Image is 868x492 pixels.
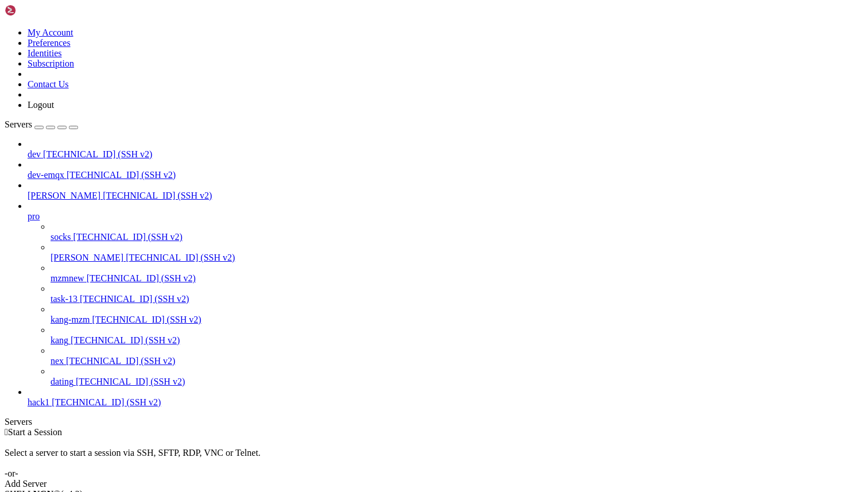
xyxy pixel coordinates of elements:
li: nex [TECHNICAL_ID] (SSH v2) [51,346,863,366]
span: Start a Session [8,427,62,437]
span: [PERSON_NAME] [51,253,123,262]
a: dev-emqx [TECHNICAL_ID] (SSH v2) [28,170,863,180]
span: [TECHNICAL_ID] (SSH v2) [66,356,175,366]
span: [TECHNICAL_ID] (SSH v2) [52,397,161,407]
a: task-13 [TECHNICAL_ID] (SSH v2) [51,294,863,304]
span: hack1 [28,397,49,407]
a: Preferences [28,38,71,48]
span: [TECHNICAL_ID] (SSH v2) [80,294,189,304]
li: dev [TECHNICAL_ID] (SSH v2) [28,139,863,160]
span: socks [51,232,71,242]
a: mzmnew [TECHNICAL_ID] (SSH v2) [51,273,863,284]
a: dev [TECHNICAL_ID] (SSH v2) [28,149,863,160]
a: My Account [28,28,73,37]
a: Logout [28,100,54,110]
span: dating [51,377,73,386]
span: [TECHNICAL_ID] (SSH v2) [87,273,196,283]
span: [TECHNICAL_ID] (SSH v2) [43,149,152,159]
span: Servers [5,119,32,129]
span: [TECHNICAL_ID] (SSH v2) [92,315,201,324]
li: pro [28,201,863,387]
a: dating [TECHNICAL_ID] (SSH v2) [51,377,863,387]
span: [TECHNICAL_ID] (SSH v2) [67,170,176,180]
span: [TECHNICAL_ID] (SSH v2) [76,377,185,386]
div: Add Server [5,479,863,489]
li: [PERSON_NAME] [TECHNICAL_ID] (SSH v2) [28,180,863,201]
span: mzmnew [51,273,84,283]
li: mzmnew [TECHNICAL_ID] (SSH v2) [51,263,863,284]
span: dev [28,149,41,159]
a: kang-mzm [TECHNICAL_ID] (SSH v2) [51,315,863,325]
span: [TECHNICAL_ID] (SSH v2) [126,253,235,262]
li: dating [TECHNICAL_ID] (SSH v2) [51,366,863,387]
span: [TECHNICAL_ID] (SSH v2) [103,191,212,200]
a: nex [TECHNICAL_ID] (SSH v2) [51,356,863,366]
a: hack1 [TECHNICAL_ID] (SSH v2) [28,397,863,408]
span: dev-emqx [28,170,64,180]
a: Identities [28,48,62,58]
span: task-13 [51,294,77,304]
li: socks [TECHNICAL_ID] (SSH v2) [51,222,863,242]
li: hack1 [TECHNICAL_ID] (SSH v2) [28,387,863,408]
a: [PERSON_NAME] [TECHNICAL_ID] (SSH v2) [51,253,863,263]
li: [PERSON_NAME] [TECHNICAL_ID] (SSH v2) [51,242,863,263]
a: pro [28,211,863,222]
span: [TECHNICAL_ID] (SSH v2) [73,232,183,242]
img: Shellngn [5,5,71,16]
span:  [5,427,8,437]
span: pro [28,211,40,221]
a: Servers [5,119,78,129]
a: socks [TECHNICAL_ID] (SSH v2) [51,232,863,242]
a: Contact Us [28,79,69,89]
span: nex [51,356,64,366]
div: Select a server to start a session via SSH, SFTP, RDP, VNC or Telnet. -or- [5,437,863,479]
a: Subscription [28,59,74,68]
li: kang [TECHNICAL_ID] (SSH v2) [51,325,863,346]
span: kang-mzm [51,315,90,324]
li: task-13 [TECHNICAL_ID] (SSH v2) [51,284,863,304]
a: [PERSON_NAME] [TECHNICAL_ID] (SSH v2) [28,191,863,201]
span: [PERSON_NAME] [28,191,100,200]
li: kang-mzm [TECHNICAL_ID] (SSH v2) [51,304,863,325]
div: Servers [5,417,863,427]
span: kang [51,335,68,345]
li: dev-emqx [TECHNICAL_ID] (SSH v2) [28,160,863,180]
span: [TECHNICAL_ID] (SSH v2) [71,335,180,345]
a: kang [TECHNICAL_ID] (SSH v2) [51,335,863,346]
